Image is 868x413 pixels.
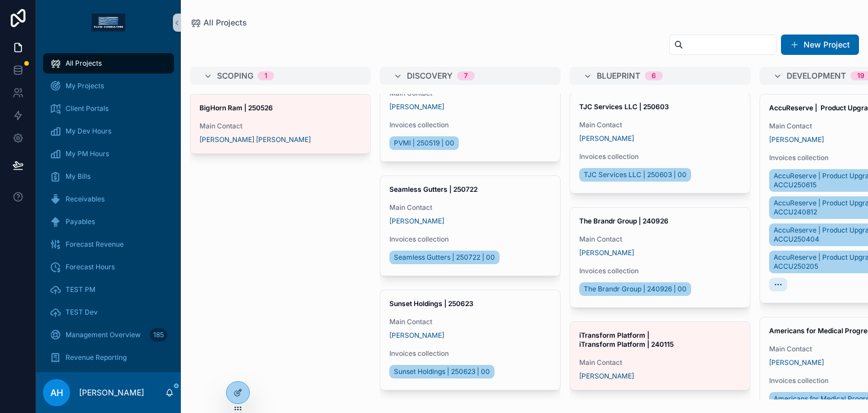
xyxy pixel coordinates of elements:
div: 185 [150,328,167,342]
a: [PERSON_NAME] [389,102,444,111]
a: Receivables [43,189,174,209]
span: Receivables [66,195,105,204]
span: Main Contact [579,358,741,367]
span: TJC Services LLC | 250603 | 00 [584,170,687,179]
span: My Dev Hours [66,127,111,136]
a: [PERSON_NAME] [579,134,634,143]
a: My Dev Hours [43,121,174,141]
span: TEST Dev [66,308,98,317]
span: PVMI | 250519 | 00 [394,139,454,148]
a: [PERSON_NAME] [PERSON_NAME] [199,135,311,144]
a: All Projects [190,17,247,28]
a: My Bills [43,166,174,187]
a: TEST PM [43,279,174,300]
a: Seamless Gutters | 250722Main Contact[PERSON_NAME]Invoices collectionSeamless Gutters | 250722 | 00 [380,175,561,276]
a: Forecast Revenue [43,234,174,255]
span: Forecast Hours [66,263,115,272]
span: Main Contact [199,122,361,131]
a: Management Overview185 [43,325,174,345]
strong: Sunset Holdings | 250623 [389,299,474,308]
span: Main Contact [389,203,551,212]
a: [PERSON_NAME] [579,372,634,381]
span: Development [787,70,846,81]
span: Invoices collection [579,152,741,161]
span: TEST PM [66,285,96,294]
div: 1 [264,71,267,80]
span: Forecast Revenue [66,240,124,249]
a: Payables [43,212,174,232]
span: Revenue Reporting [66,353,127,362]
span: Discovery [407,70,453,81]
a: TJC Services LLC | 250603Main Contact[PERSON_NAME]Invoices collectionTJC Services LLC | 250603 | 00 [570,93,750,193]
span: Sunset Holdings | 250623 | 00 [394,367,490,376]
span: Invoices collection [389,349,551,358]
div: 19 [857,71,865,80]
span: AH [50,386,63,399]
a: [PERSON_NAME] [389,331,444,340]
strong: iTransform Platform | iTransform Platform | 240115 [579,331,674,349]
strong: Seamless Gutters | 250722 [389,185,478,193]
a: Forecast Hours [43,257,174,277]
span: Main Contact [579,121,741,130]
div: 6 [652,71,656,80]
a: [PERSON_NAME] [769,135,824,144]
a: TEST Dev [43,302,174,322]
div: scrollable content [36,45,181,372]
span: Main Contact [579,235,741,244]
strong: TJC Services LLC | 250603 [579,102,669,111]
a: [PERSON_NAME] [579,248,634,257]
strong: The Brandr Group | 240926 [579,217,669,225]
img: App logo [92,14,125,32]
a: The Brandr Group | 240926Main Contact[PERSON_NAME]Invoices collectionThe Brandr Group | 240926 | 00 [570,207,750,308]
span: My Bills [66,172,90,181]
span: My Projects [66,81,104,91]
a: Client Portals [43,98,174,119]
a: TJC Services LLC | 250603 | 00 [579,168,691,182]
span: All Projects [203,17,247,28]
p: [PERSON_NAME] [79,387,144,398]
a: Seamless Gutters | 250722 | 00 [389,251,500,264]
span: All Projects [66,59,102,68]
span: Main Contact [389,317,551,326]
span: My PM Hours [66,149,109,158]
span: The Brandr Group | 240926 | 00 [584,285,687,294]
span: Invoices collection [579,266,741,276]
span: Scoping [217,70,253,81]
a: PVMI | 250519 | 00 [389,136,459,150]
span: Client Portals [66,104,108,113]
a: The Brandr Group | 240926 | 00 [579,282,691,296]
a: iTransform Platform | iTransform Platform | 240115Main Contact[PERSON_NAME] [570,321,750,390]
a: My Projects [43,76,174,96]
span: Seamless Gutters | 250722 | 00 [394,253,495,262]
span: Management Overview [66,330,141,339]
a: My PM Hours [43,144,174,164]
a: Revenue Reporting [43,347,174,368]
span: Payables [66,217,95,226]
a: BigHorn Ram | 250526Main Contact[PERSON_NAME] [PERSON_NAME] [190,94,371,154]
span: Invoices collection [389,235,551,244]
button: New Project [781,35,859,55]
a: Sunset Holdings | 250623Main Contact[PERSON_NAME]Invoices collectionSunset Holdings | 250623 | 00 [380,290,561,390]
a: Sunset Holdings | 250623 | 00 [389,365,494,378]
a: [PERSON_NAME] [769,358,824,367]
strong: BigHorn Ram | 250526 [199,104,273,112]
a: PVMI | 250519Main Contact[PERSON_NAME]Invoices collectionPVMI | 250519 | 00 [380,61,561,162]
a: [PERSON_NAME] [389,217,444,226]
a: All Projects [43,53,174,74]
span: Invoices collection [389,121,551,130]
div: 7 [464,71,468,80]
span: Blueprint [597,70,640,81]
